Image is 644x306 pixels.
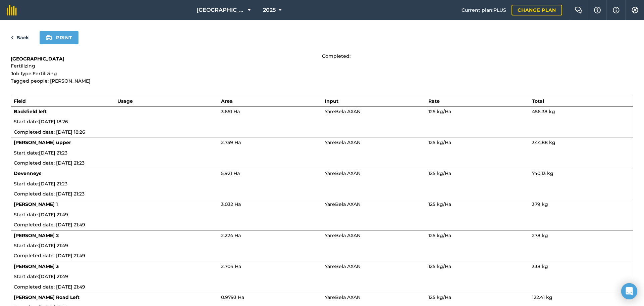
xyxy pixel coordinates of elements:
[322,96,426,106] th: Input
[197,6,245,14] span: [GEOGRAPHIC_DATA]
[218,199,322,210] td: 3.032 Ha
[11,251,633,261] td: Completed date: [DATE] 21:49
[322,199,426,210] td: YareBela AXAN
[529,168,633,179] td: 740.13 kg
[426,168,529,179] td: 125 kg / Ha
[426,106,529,117] td: 125 kg / Ha
[7,5,17,15] img: fieldmargin Logo
[322,106,426,117] td: YareBela AXAN
[11,158,633,168] td: Completed date: [DATE] 21:23
[529,137,633,148] td: 344.88 kg
[11,117,633,127] td: Start date: [DATE] 18:26
[11,127,633,137] td: Completed date: [DATE] 18:26
[14,108,47,115] strong: Backfield left
[529,292,633,302] td: 122.41 kg
[426,230,529,241] td: 125 kg / Ha
[593,7,601,13] img: A question mark icon
[218,96,322,106] th: Area
[529,199,633,210] td: 379 kg
[11,148,633,158] td: Start date: [DATE] 21:23
[11,77,322,85] p: Tagged people: [PERSON_NAME]
[462,6,506,14] span: Current plan : PLUS
[11,282,633,292] td: Completed date: [DATE] 21:49
[11,96,115,106] th: Field
[11,241,633,251] td: Start date: [DATE] 21:49
[115,96,218,106] th: Usage
[512,5,562,15] a: Change plan
[218,292,322,302] td: 0.9793 Ha
[11,55,322,62] h1: [GEOGRAPHIC_DATA]
[14,201,58,207] strong: [PERSON_NAME] 1
[529,261,633,271] td: 338 kg
[218,137,322,148] td: 2.759 Ha
[14,139,71,145] strong: [PERSON_NAME] upper
[322,168,426,179] td: YareBela AXAN
[11,34,14,42] img: svg+xml;base64,PHN2ZyB4bWxucz0iaHR0cDovL3d3dy53My5vcmcvMjAwMC9zdmciIHdpZHRoPSI5IiBoZWlnaHQ9IjI0Ii...
[426,199,529,210] td: 125 kg / Ha
[322,137,426,148] td: YareBela AXAN
[322,261,426,271] td: YareBela AXAN
[621,283,637,299] div: Open Intercom Messenger
[529,96,633,106] th: Total
[46,34,52,42] img: svg+xml;base64,PHN2ZyB4bWxucz0iaHR0cDovL3d3dy53My5vcmcvMjAwMC9zdmciIHdpZHRoPSIxOSIgaGVpZ2h0PSIyNC...
[14,294,79,300] strong: [PERSON_NAME] Road Left
[14,232,59,238] strong: [PERSON_NAME] 2
[218,106,322,117] td: 3.651 Ha
[426,292,529,302] td: 125 kg / Ha
[11,210,633,220] td: Start date: [DATE] 21:49
[11,70,322,77] p: Job type: Fertilizing
[263,6,276,14] span: 2025
[426,96,529,106] th: Rate
[218,261,322,271] td: 2.704 Ha
[322,230,426,241] td: YareBela AXAN
[218,168,322,179] td: 5.921 Ha
[575,7,583,13] img: Two speech bubbles overlapping with the left bubble in the forefront
[11,271,633,281] td: Start date: [DATE] 21:49
[11,62,322,70] p: Fertilizing
[529,230,633,241] td: 278 kg
[631,7,639,13] img: A cog icon
[613,6,620,14] img: svg+xml;base64,PHN2ZyB4bWxucz0iaHR0cDovL3d3dy53My5vcmcvMjAwMC9zdmciIHdpZHRoPSIxNyIgaGVpZ2h0PSIxNy...
[426,137,529,148] td: 125 kg / Ha
[426,261,529,271] td: 125 kg / Ha
[11,189,633,199] td: Completed date: [DATE] 21:23
[11,179,633,189] td: Start date: [DATE] 21:23
[14,170,41,176] strong: Devenneys
[14,263,59,269] strong: [PERSON_NAME] 3
[529,106,633,117] td: 456.38 kg
[322,292,426,302] td: YareBela AXAN
[40,31,78,44] button: Print
[11,220,633,230] td: Completed date: [DATE] 21:49
[322,52,633,60] p: Completed:
[11,34,29,42] a: Back
[218,230,322,241] td: 2.224 Ha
